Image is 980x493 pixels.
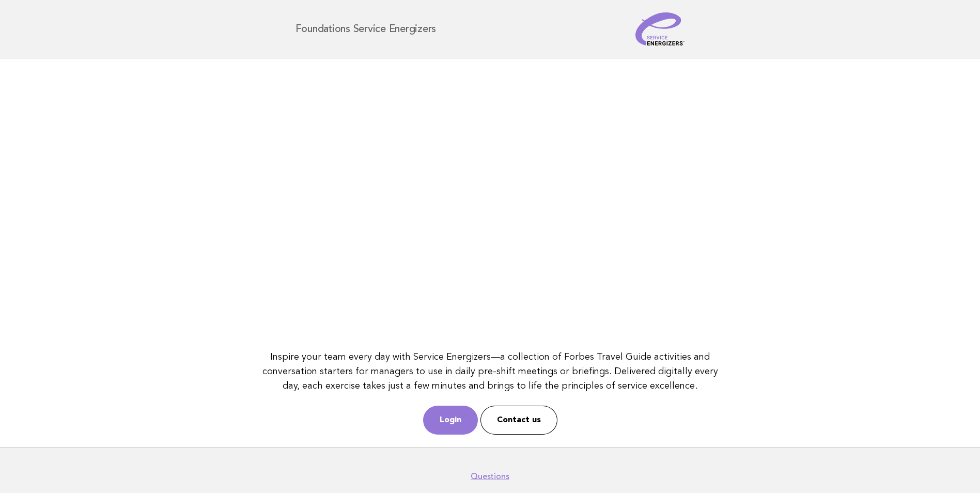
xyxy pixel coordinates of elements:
p: Inspire your team every day with Service Energizers—a collection of Forbes Travel Guide activitie... [257,350,723,393]
a: Questions [471,471,509,482]
a: Contact us [480,406,557,435]
a: Login [423,406,478,435]
iframe: YouTube video player [257,71,723,333]
h1: Foundations Service Energizers [295,24,437,34]
img: Service Energizers [635,12,685,45]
